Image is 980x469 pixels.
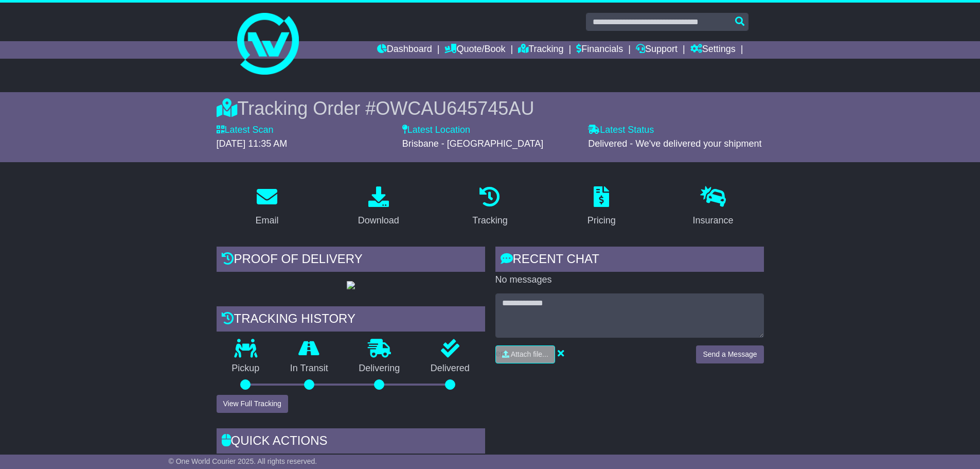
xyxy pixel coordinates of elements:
[351,183,406,231] a: Download
[518,41,563,59] a: Tracking
[217,138,288,149] span: [DATE] 11:35 AM
[248,183,285,231] a: Email
[495,247,764,274] div: RECENT CHAT
[636,41,678,59] a: Support
[581,183,622,231] a: Pricing
[217,125,274,136] label: Latest Scan
[690,41,736,59] a: Settings
[377,41,432,59] a: Dashboard
[217,363,275,374] p: Pickup
[402,125,470,136] label: Latest Location
[255,214,278,228] div: Email
[587,214,616,228] div: Pricing
[444,41,505,59] a: Quote/Book
[466,183,514,231] a: Tracking
[402,138,543,149] span: Brisbane - [GEOGRAPHIC_DATA]
[217,395,288,413] button: View Full Tracking
[576,41,623,59] a: Financials
[358,214,399,228] div: Download
[169,457,317,465] span: © One World Courier 2025. All rights reserved.
[415,363,485,374] p: Delivered
[495,274,764,286] p: No messages
[275,363,344,374] p: In Transit
[217,97,764,119] div: Tracking Order #
[217,428,485,456] div: Quick Actions
[376,98,534,119] span: OWCAU645745AU
[217,306,485,334] div: Tracking history
[217,247,485,274] div: Proof of Delivery
[588,138,761,149] span: Delivered - We've delivered your shipment
[347,281,355,289] img: GetPodImage
[693,214,734,228] div: Insurance
[472,214,507,228] div: Tracking
[344,363,416,374] p: Delivering
[686,183,740,231] a: Insurance
[588,125,654,136] label: Latest Status
[696,345,763,363] button: Send a Message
